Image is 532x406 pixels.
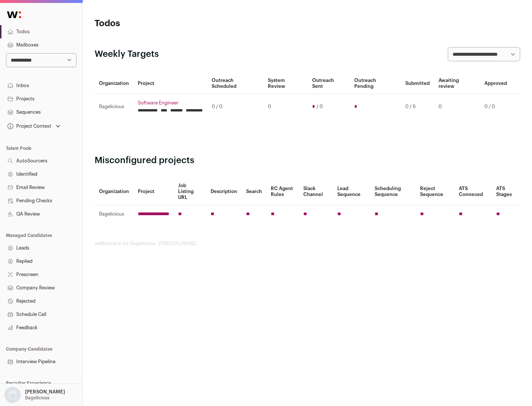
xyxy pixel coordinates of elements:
th: Outreach Sent [308,73,350,94]
th: Organization [95,178,133,205]
img: nopic.png [4,387,21,403]
h2: Misconfigured projects [95,155,520,166]
th: ATS Stages [492,178,520,205]
th: Description [206,178,242,205]
h2: Weekly Targets [95,48,159,60]
p: Bagelicious [25,395,50,401]
th: RC Agent Rules [266,178,299,205]
th: Scheduling Sequence [370,178,416,205]
th: Approved [480,73,511,94]
button: Open dropdown [3,387,66,403]
th: Awaiting review [434,73,480,94]
th: Project [133,73,207,94]
td: Bagelicious [95,205,133,223]
th: Project [133,178,174,205]
th: Search [242,178,266,205]
th: Outreach Pending [350,73,400,94]
td: 0 / 0 [207,94,263,120]
h1: Todos [95,18,236,30]
span: / 0 [317,104,323,110]
div: Project Context [6,123,51,129]
img: Wellfound [3,7,25,22]
td: 0 [434,94,480,120]
th: System Review [263,73,307,94]
th: Reject Sequence [416,178,455,205]
a: Software Engineer [138,100,203,106]
button: Open dropdown [6,121,62,131]
th: Submitted [401,73,434,94]
footer: wellfound:ai for Bagelicious - [PERSON_NAME] [95,241,520,247]
td: Bagelicious [95,94,133,120]
th: ATS Conneced [454,178,491,205]
p: [PERSON_NAME] [25,389,65,395]
th: Outreach Scheduled [207,73,263,94]
th: Job Listing URL [174,178,206,205]
td: 0 [263,94,307,120]
th: Lead Sequence [333,178,370,205]
th: Organization [95,73,133,94]
th: Slack Channel [299,178,333,205]
td: 0 / 0 [480,94,511,120]
td: 0 / 6 [401,94,434,120]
